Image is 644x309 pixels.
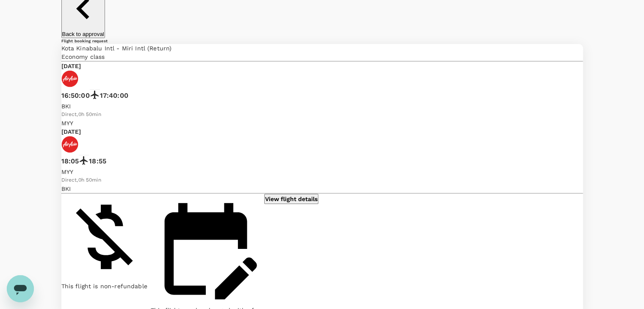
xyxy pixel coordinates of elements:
img: AK [61,70,78,87]
p: [DATE] [61,127,81,136]
p: Economy class [61,52,583,61]
p: 17:40:00 [100,91,128,101]
h6: Flight booking request [61,38,583,44]
p: 16:50:00 [61,91,90,101]
p: [DATE] [61,62,81,70]
p: This flight is non-refundable [61,282,147,290]
div: Direct , 0h 50min [61,176,583,185]
p: Kota Kinabalu Intl - Miri Intl (Return) [61,44,583,52]
p: 18:05 [61,156,79,166]
p: Back to approval [62,31,104,37]
p: BKI [61,185,583,193]
p: 18:55 [89,156,106,166]
p: MYY [61,119,583,127]
p: MYY [61,168,583,176]
p: BKI [61,102,583,110]
p: View flight details [265,195,318,203]
iframe: Button to launch messaging window [7,275,34,302]
button: View flight details [264,194,318,204]
img: AK [61,136,78,153]
div: Direct , 0h 50min [61,110,583,119]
